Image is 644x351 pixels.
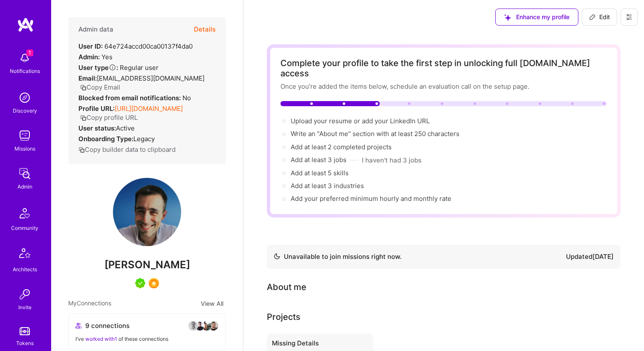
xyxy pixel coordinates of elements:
button: Copy builder data to clipboard [78,145,176,154]
i: icon Copy [80,84,87,91]
span: Write an "About me" section with at least 250 characters [291,130,461,138]
span: Add at least 3 industries [291,182,364,190]
img: Availability [274,253,280,260]
span: Add at least 2 completed projects [291,143,392,151]
div: Regular user [78,63,159,72]
span: worked with 1 [85,336,117,342]
div: Discovery [13,106,37,115]
i: icon Collaborator [75,322,82,329]
span: legacy [133,135,155,143]
span: add your LinkedIn URL [362,117,430,125]
h4: Admin data [78,26,113,33]
img: admin teamwork [16,165,33,182]
div: Notifications [10,67,40,75]
span: [PERSON_NAME] [68,258,226,271]
strong: Email: [78,74,97,82]
div: or [291,116,430,126]
img: bell [16,49,33,67]
img: avatar [208,321,219,331]
img: teamwork [16,127,33,144]
img: A.Teamer in Residence [135,278,145,288]
strong: Profile URL: [78,104,115,113]
i: icon Copy [78,147,85,153]
button: Edit [582,9,617,26]
i: icon Copy [80,115,87,121]
div: Once you’re added the items below, schedule an evaluation call on the setup page. [280,82,607,91]
i: Help [109,64,116,71]
span: My Connections [68,299,111,308]
strong: User type : [78,64,118,72]
span: [EMAIL_ADDRESS][DOMAIN_NAME] [97,74,205,82]
strong: Onboarding Type: [78,135,133,143]
button: Copy profile URL [80,113,138,122]
div: Community [11,223,38,232]
div: Missions [14,144,35,153]
div: Complete your profile to take the first step in unlocking full [DOMAIN_NAME] access [280,58,607,78]
span: Upload your resume [291,117,352,125]
img: Invite [16,286,33,303]
img: User Avatar [113,178,181,246]
button: I haven't had 3 jobs [362,156,422,165]
div: I've of these connections [75,334,219,343]
img: avatar [202,321,212,331]
strong: Blocked from email notifications: [78,94,182,102]
div: Invite [18,303,32,312]
button: Details [194,17,216,42]
div: Unavailable to join missions right now. [274,252,401,262]
strong: Admin: [78,53,100,61]
div: About me [267,281,306,293]
div: 64e724accd00ca00137f4da0 [78,42,193,51]
img: tokens [20,327,30,335]
img: discovery [16,89,33,106]
span: Active [116,124,135,132]
div: Tokens [16,339,34,348]
button: Copy Email [80,83,120,92]
div: Admin [17,182,32,191]
img: avatar [195,321,205,331]
strong: User ID: [78,42,103,50]
strong: User status: [78,124,116,132]
img: Community [14,203,35,223]
img: avatar [188,321,198,331]
img: Architects [14,244,35,265]
button: 9 connectionsavataravataravataravatarI've worked with1 of these connections [68,313,226,351]
span: 9 connections [85,321,130,330]
img: logo [17,17,34,32]
a: [URL][DOMAIN_NAME] [115,104,183,113]
span: Add at least 5 skills [291,169,349,177]
div: Projects [267,310,300,323]
div: Architects [13,265,37,274]
div: No [78,93,191,102]
span: Add at least 3 jobs [291,156,347,164]
div: Yes [78,52,113,61]
button: View All [198,299,226,308]
img: SelectionTeam [149,278,159,288]
div: Updated [DATE] [566,252,614,262]
span: Edit [589,13,610,21]
span: 1 [26,49,33,56]
span: Add your preferred minimum hourly and monthly rate [291,194,451,203]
